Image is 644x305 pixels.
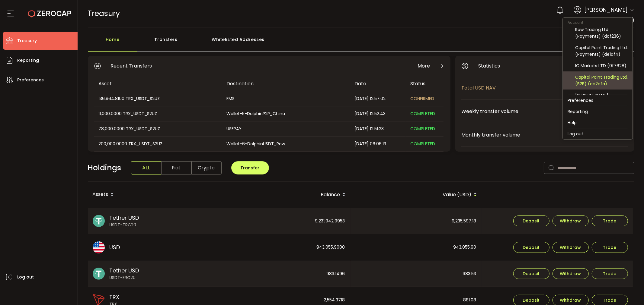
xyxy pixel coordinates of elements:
div: 983.53 [351,261,481,287]
span: USDT-TRC20 [110,222,139,228]
div: 983.1496 [219,261,350,287]
div: Status [406,80,444,87]
button: Transfer [231,161,269,175]
span: Crypto [191,161,222,175]
span: Holdings [88,162,121,174]
div: Transfers [137,33,195,52]
button: Trade [592,242,628,253]
span: Recent Transfers [111,62,152,70]
button: Trade [592,215,628,226]
span: TRX [110,293,120,301]
li: Preferences [563,95,633,106]
img: usdt_portfolio.svg [93,268,105,280]
div: 9,235,597.18 [351,208,481,234]
span: Monthly transfer volume [461,131,599,139]
span: More [418,62,430,70]
div: [DATE] 12:51:23 [350,125,406,132]
span: Deposit [523,219,540,223]
span: USDT-ERC20 [110,275,139,281]
div: Capital Point Trading Ltd. (B2B) (ce2efa) [575,74,628,87]
span: Withdraw [560,298,581,302]
span: Weekly transfer volume [461,108,601,115]
span: Trade [603,245,617,250]
span: Log out [17,273,34,281]
span: ALL [131,161,161,175]
span: Transfer [241,165,260,171]
button: Withdraw [553,268,589,279]
span: Raw Trading Ltd (af7c49) [574,17,634,24]
span: COMPLETED [411,126,435,132]
div: Wallet-6-DolphinUSDT_Row [222,140,349,147]
button: Withdraw [553,242,589,253]
span: Statistics [478,62,500,70]
div: USEPAY [222,125,349,132]
div: Date [350,80,406,87]
div: IC Markets LTD (0f7628) [575,62,628,69]
span: USD [110,243,120,251]
span: Treasury [17,36,37,45]
span: Reporting [17,56,39,65]
div: Assets [88,190,219,200]
span: Treasury [88,8,120,19]
span: Trade [603,219,617,223]
div: Raw Trading Ltd (Payments) (dcf236) [575,26,628,39]
span: Tether USD [110,266,139,275]
span: Total USD NAV [461,84,597,92]
div: 943,055.90 [351,234,481,261]
span: Trade [603,298,617,302]
div: [DATE] 12:52:43 [350,110,406,117]
span: COMPLETED [411,111,435,117]
span: Withdraw [560,245,581,250]
div: Home [88,33,137,52]
div: 9,231,942.9953 [219,208,350,234]
span: Preferences [17,76,44,84]
div: [DATE] 06:06:13 [350,140,406,147]
span: Deposit [523,272,540,276]
div: 136,964.8100 TRX_USDT_S2UZ [94,95,221,102]
div: 11,000.0000 TRX_USDT_S2UZ [94,110,221,117]
span: CONFIRMED [411,96,434,102]
div: [PERSON_NAME] (f428c4) [575,92,628,105]
button: Deposit [513,268,549,279]
div: Asset [94,80,222,87]
li: Reporting [563,106,633,117]
iframe: Chat Widget [614,276,644,305]
li: Log out [563,128,633,139]
span: Account [563,20,588,25]
div: Whitelisted Addresses [195,33,282,52]
div: 200,000.0000 TRX_USDT_S2UZ [94,140,221,147]
button: Trade [592,268,628,279]
span: Tether USD [110,214,139,222]
button: Deposit [513,242,549,253]
span: Withdraw [560,272,581,276]
img: usdt_portfolio.svg [93,215,105,227]
span: Trade [603,272,617,276]
div: Capital Point Trading Ltd. (Payments) (de1af4) [575,44,628,58]
span: [PERSON_NAME] [584,6,628,14]
div: 943,055.9000 [219,234,350,261]
img: usd_portfolio.svg [93,241,105,253]
span: COMPLETED [411,141,435,147]
div: Wallet-5-DolphinP2P_China [222,110,349,117]
button: Withdraw [553,215,589,226]
li: Help [563,117,633,128]
span: Deposit [523,245,540,250]
div: [DATE] 12:57:02 [350,95,406,102]
div: FMS [222,95,349,102]
div: 78,000.0000 TRX_USDT_S2UZ [94,125,221,132]
span: Withdraw [560,219,581,223]
button: Deposit [513,215,549,226]
span: Fiat [161,161,191,175]
div: Destination [222,80,350,87]
div: Balance [219,190,351,200]
span: Deposit [523,298,540,302]
div: Value (USD) [351,190,482,200]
